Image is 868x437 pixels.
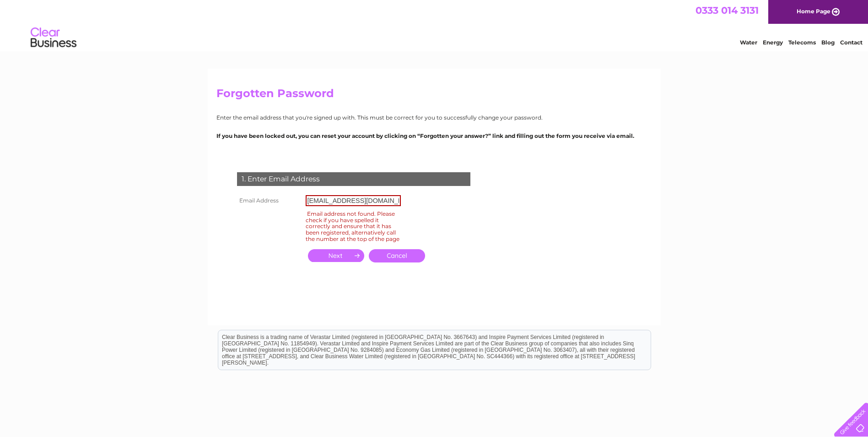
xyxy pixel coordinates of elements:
a: Blog [821,39,835,46]
h2: Forgotten Password [216,87,652,104]
img: logo.png [30,24,77,52]
a: Cancel [369,249,425,262]
a: Energy [763,39,783,46]
div: Email address not found. Please check if you have spelled it correctly and ensure that it has bee... [306,209,401,244]
a: Water [740,39,757,46]
p: Enter the email address that you're signed up with. This must be correct for you to successfully ... [216,113,652,122]
th: Email Address [235,193,303,208]
a: Contact [840,39,863,46]
a: Telecoms [788,39,816,46]
div: Clear Business is a trading name of Verastar Limited (registered in [GEOGRAPHIC_DATA] No. 3667643... [218,5,651,44]
div: 1. Enter Email Address [237,172,470,186]
p: If you have been locked out, you can reset your account by clicking on “Forgotten your answer?” l... [216,131,652,140]
a: 0333 014 3131 [695,5,759,16]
